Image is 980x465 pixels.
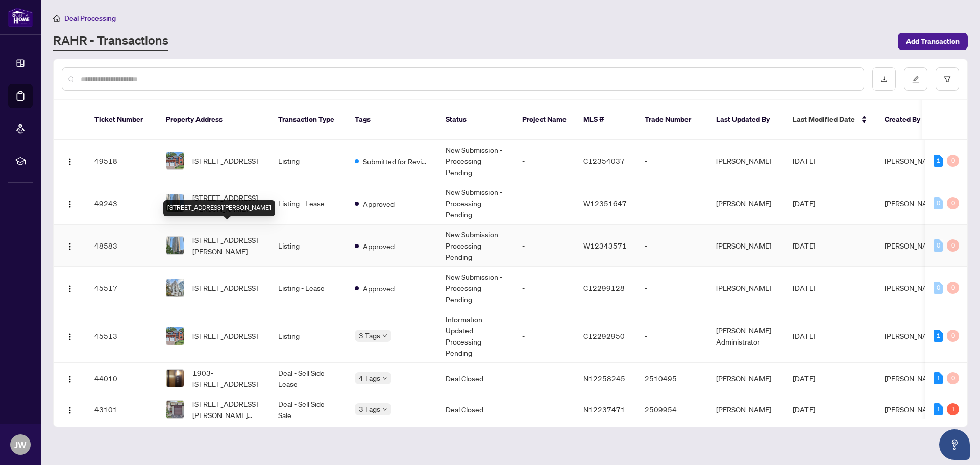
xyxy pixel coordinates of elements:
span: [PERSON_NAME] [885,283,940,292]
td: Deal - Sell Side Lease [270,363,347,394]
div: 0 [947,197,959,209]
button: Logo [62,280,78,296]
span: [PERSON_NAME] [885,331,940,340]
span: [PERSON_NAME] [885,241,940,250]
span: [STREET_ADDRESS][PERSON_NAME][PERSON_NAME] [192,398,262,421]
img: thumbnail-img [166,370,184,387]
td: [PERSON_NAME] [708,182,785,225]
td: [PERSON_NAME] [708,363,785,394]
th: Trade Number [636,100,708,140]
div: 0 [934,239,943,252]
button: Logo [62,237,78,254]
th: Transaction Type [270,100,347,140]
div: [STREET_ADDRESS][PERSON_NAME] [163,200,275,216]
span: filter [944,76,951,83]
td: 48583 [86,225,158,267]
div: 0 [947,155,959,167]
button: download [872,67,896,91]
th: Property Address [158,100,270,140]
span: [DATE] [793,405,815,414]
td: - [636,140,708,182]
span: Add Transaction [906,33,960,50]
img: Logo [66,406,74,414]
td: Deal Closed [437,394,514,425]
td: 49518 [86,140,158,182]
span: [PERSON_NAME] [885,405,940,414]
span: [DATE] [793,199,815,208]
span: [PERSON_NAME] [885,156,940,165]
td: New Submission - Processing Pending [437,225,514,267]
td: Listing [270,225,347,267]
td: 45517 [86,267,158,309]
th: Last Modified Date [785,100,876,140]
span: JW [14,437,27,452]
div: 0 [947,372,959,384]
div: 1 [934,403,943,415]
img: Logo [66,285,74,293]
span: [STREET_ADDRESS][PERSON_NAME] [192,234,262,257]
td: - [636,267,708,309]
span: N12237471 [583,405,625,414]
button: Logo [62,195,78,211]
td: Listing [270,140,347,182]
td: - [514,394,575,425]
span: Approved [363,240,395,252]
td: [PERSON_NAME] [708,394,785,425]
span: edit [912,76,919,83]
th: MLS # [575,100,636,140]
td: 2509954 [636,394,708,425]
td: Deal Closed [437,363,514,394]
div: 0 [934,282,943,294]
span: [STREET_ADDRESS] [192,282,258,293]
td: [PERSON_NAME] Administrator [708,309,785,363]
td: Information Updated - Processing Pending [437,309,514,363]
img: thumbnail-img [166,401,184,418]
img: Logo [66,375,74,383]
span: [PERSON_NAME] [885,199,940,208]
span: Approved [363,198,395,209]
span: 1903-[STREET_ADDRESS] [192,367,262,389]
span: 4 Tags [359,372,380,384]
span: [DATE] [793,283,815,292]
td: Listing - Lease [270,267,347,309]
img: thumbnail-img [166,279,184,297]
div: 1 [934,330,943,342]
button: Logo [62,370,78,386]
img: Logo [66,333,74,341]
td: - [514,309,575,363]
span: home [53,15,60,22]
td: [PERSON_NAME] [708,267,785,309]
td: 43101 [86,394,158,425]
div: 0 [947,330,959,342]
th: Created By [876,100,938,140]
td: 44010 [86,363,158,394]
button: Open asap [939,429,970,460]
span: [DATE] [793,241,815,250]
td: [PERSON_NAME] [708,140,785,182]
th: Status [437,100,514,140]
th: Project Name [514,100,575,140]
img: Logo [66,200,74,208]
button: Logo [62,153,78,169]
td: - [514,267,575,309]
td: New Submission - Processing Pending [437,140,514,182]
span: Approved [363,283,395,294]
td: - [636,182,708,225]
td: Deal - Sell Side Sale [270,394,347,425]
img: thumbnail-img [166,152,184,169]
img: thumbnail-img [166,194,184,212]
td: - [514,225,575,267]
span: Deal Processing [64,14,116,23]
td: 45513 [86,309,158,363]
span: [DATE] [793,156,815,165]
div: 1 [934,155,943,167]
span: [DATE] [793,374,815,383]
span: down [382,333,387,338]
span: down [382,407,387,412]
span: W12343571 [583,241,627,250]
td: - [636,225,708,267]
td: - [514,140,575,182]
span: C12299128 [583,283,625,292]
span: [STREET_ADDRESS][PERSON_NAME] [192,192,262,214]
td: [PERSON_NAME] [708,225,785,267]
